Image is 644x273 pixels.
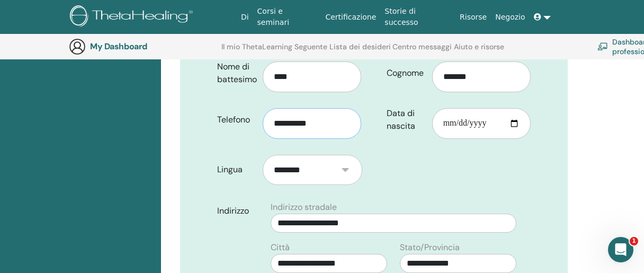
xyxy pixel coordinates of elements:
[209,57,263,90] label: Nome di battesimo
[209,201,264,221] label: Indirizzo
[271,201,337,214] label: Indirizzo stradale
[70,5,196,29] img: logo.png
[321,7,380,27] a: Certificazione
[597,42,608,50] img: chalkboard-teacher.svg
[209,110,263,130] label: Telefono
[329,42,391,59] a: Lista dei desideri
[400,241,460,254] label: Stato/Provincia
[379,103,432,136] label: Data di nascita
[454,42,504,59] a: Aiuto e risorse
[380,2,455,32] a: Storie di successo
[392,42,452,59] a: Centro messaggi
[90,41,196,51] h3: My Dashboard
[630,237,638,245] span: 1
[294,42,327,59] a: Seguente
[253,2,321,32] a: Corsi e seminari
[379,63,432,83] label: Cognome
[491,7,529,27] a: Negozio
[209,160,263,180] label: Lingua
[455,7,491,27] a: Risorse
[221,42,292,59] a: Il mio ThetaLearning
[271,241,290,254] label: Città
[608,237,633,262] iframe: Intercom live chat
[237,7,253,27] a: Di
[69,38,86,55] img: generic-user-icon.jpg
